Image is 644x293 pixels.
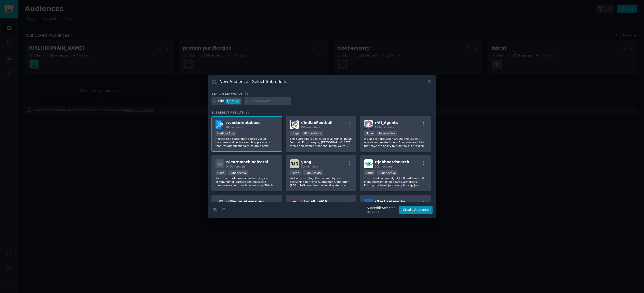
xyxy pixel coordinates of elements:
[211,92,243,95] h3: Search keywords
[364,137,427,148] p: A place for discussion around the use of AI Agents and related tools. AI Agents are LLMs that hav...
[301,165,318,168] span: 41k members
[364,131,375,136] div: Huge
[218,99,224,104] div: zilliz
[399,206,433,214] button: Create Audience
[364,159,373,168] img: jobboardsearch
[216,131,236,136] div: Medium Size
[226,160,273,164] span: r/ learnmachinelearning
[301,126,320,129] span: 236k members
[365,210,395,214] div: 8k Members
[301,121,332,125] span: r/ IndianFootball
[211,205,227,214] button: Tips
[226,165,246,168] span: 549k members
[216,120,224,129] img: vectordatabase
[290,199,299,208] img: LocalLLaMA
[290,120,299,129] img: IndianFootball
[364,120,373,129] img: AI_Agents
[226,99,240,104] div: 2.1 / mo
[301,160,311,164] span: r/ Rag
[365,206,395,211] div: 1 Subreddit Selected
[364,176,427,187] p: The official community of JobBoardSearch 🔎 Meta directory of job boards with filters. Posting the...
[377,170,398,175] div: Super Active
[375,121,398,125] span: r/ AI_Agents
[226,199,264,203] span: r/ MachineLearning
[303,170,323,175] div: High Activity
[290,137,353,148] p: This subreddit is dedicated to all things Indian Football, ISL, I-League, [DEMOGRAPHIC_DATA] men'...
[375,199,405,203] span: r/ techsalesjobs
[375,165,392,168] span: 20k members
[211,111,244,114] span: Subreddit Results
[226,126,242,129] span: 8k members
[250,99,289,104] input: New Keyword
[377,131,397,136] div: Super Active
[220,79,287,84] h3: New Audience - Select Subreddits
[375,126,394,129] span: 193k members
[290,131,301,136] div: Huge
[290,176,353,187] p: Welcome to r/Rag, the community for everything Retrieval-Augmented Generation (RAG)! RAG combines...
[290,170,301,175] div: Large
[301,199,327,203] span: r/ LocalLLaMA
[290,159,299,168] img: Rag
[213,207,220,213] span: Tips
[375,160,409,164] span: r/ jobboardsearch
[364,199,373,208] img: techsalesjobs
[216,199,224,208] img: MachineLearning
[364,170,375,175] div: Large
[228,170,249,175] div: Super Active
[216,137,278,148] p: A place to discuss open-source vector database and vector search applications, features and funct...
[216,170,226,175] div: Huge
[246,111,249,114] span: 12
[226,121,261,125] span: r/ vectordatabase
[302,131,323,136] div: High Activity
[216,176,278,187] p: Welcome to r/learnmachinelearning - a community of learners and educators passionate about machin...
